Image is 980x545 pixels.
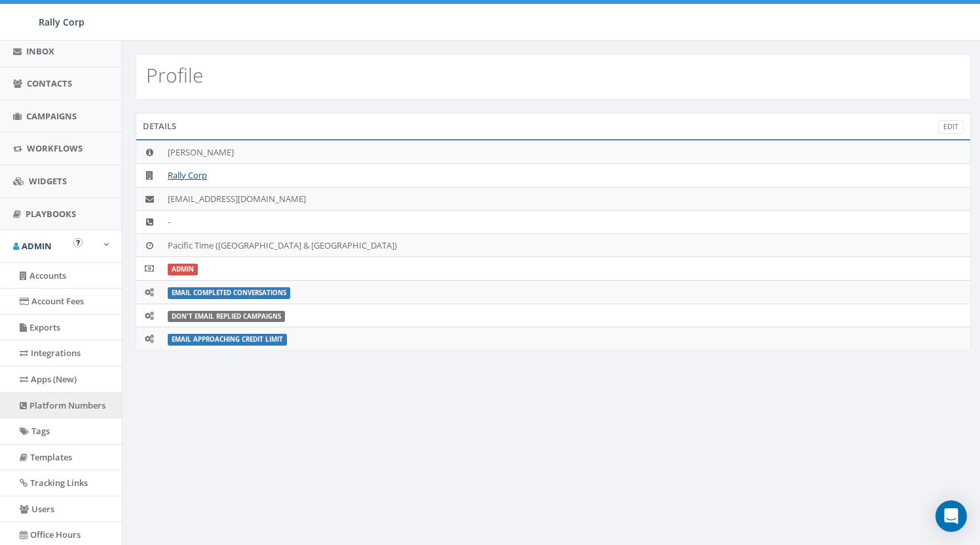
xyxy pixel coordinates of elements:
[26,110,77,122] span: Campaigns
[26,45,54,57] span: Inbox
[22,240,52,252] span: Admin
[935,500,967,532] div: Open Intercom Messenger
[26,208,76,220] span: Playbooks
[168,287,290,299] label: Email Completed Conversations
[73,238,83,247] button: Open In-App Guide
[168,334,287,346] label: Email Approaching Credit Limit
[162,211,970,234] td: -
[938,120,964,134] a: Edit
[168,264,198,275] label: ADMIN
[168,169,207,181] a: Rally Corp
[162,187,970,211] td: [EMAIL_ADDRESS][DOMAIN_NAME]
[27,77,72,89] span: Contacts
[162,140,970,164] td: [PERSON_NAME]
[29,175,67,187] span: Widgets
[27,142,83,154] span: Workflows
[136,113,971,139] div: Details
[146,64,203,86] h2: Profile
[39,16,85,28] span: Rally Corp
[162,233,970,257] td: Pacific Time ([GEOGRAPHIC_DATA] & [GEOGRAPHIC_DATA])
[168,311,285,323] label: Don't Email Replied Campaigns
